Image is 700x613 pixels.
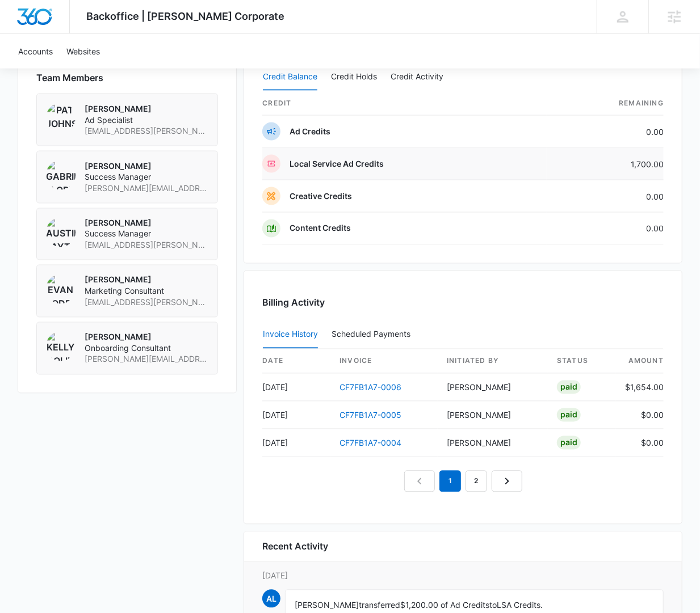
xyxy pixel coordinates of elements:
[46,332,76,361] img: Kelly Bolin
[547,91,664,116] th: Remaining
[290,158,384,170] p: Local Service Ad Credits
[60,34,107,69] a: Websites
[547,116,664,148] td: 0.00
[492,471,522,492] a: Next Page
[439,471,461,492] em: 1
[85,297,208,308] span: [EMAIL_ADDRESS][PERSON_NAME][DOMAIN_NAME]
[85,160,208,172] p: [PERSON_NAME]
[87,10,285,22] span: Backoffice | [PERSON_NAME] Corporate
[547,180,664,213] td: 0.00
[262,540,328,553] h6: Recent Activity
[18,29,27,39] img: website_grey.svg
[125,67,191,74] div: Keywords by Traffic
[262,374,330,401] td: [DATE]
[438,349,548,374] th: Initiated By
[466,471,487,492] a: Page 2
[262,349,330,374] th: date
[616,374,664,401] td: $1,654.00
[438,374,548,401] td: [PERSON_NAME]
[391,64,443,91] button: Credit Activity
[85,332,208,343] p: [PERSON_NAME]
[616,429,664,457] td: $0.00
[332,331,415,339] div: Scheduled Payments
[32,18,56,27] div: v 4.0.25
[339,383,401,392] a: CF7FB1A7-0006
[295,601,359,610] span: [PERSON_NAME]
[438,429,548,457] td: [PERSON_NAME]
[46,274,76,304] img: Evan Rodriguez
[616,349,664,374] th: amount
[557,381,581,394] div: Paid
[262,429,330,457] td: [DATE]
[11,34,60,69] a: Accounts
[85,240,208,251] span: [EMAIL_ADDRESS][PERSON_NAME][DOMAIN_NAME]
[339,411,401,420] a: CF7FB1A7-0005
[85,171,208,183] span: Success Manager
[85,103,208,115] p: [PERSON_NAME]
[290,126,330,137] p: Ad Credits
[438,401,548,429] td: [PERSON_NAME]
[359,601,400,610] span: transferred
[263,64,317,91] button: Credit Balance
[18,18,27,27] img: logo_orange.svg
[339,438,401,448] a: CF7FB1A7-0004
[557,408,581,422] div: Paid
[497,601,543,610] span: LSA Credits.
[290,223,351,234] p: Content Credits
[46,218,76,247] img: Austin Layton
[262,91,547,116] th: credit
[85,274,208,286] p: [PERSON_NAME]
[330,349,438,374] th: invoice
[262,296,664,310] h3: Billing Activity
[85,286,208,297] span: Marketing Consultant
[331,64,377,91] button: Credit Holds
[547,213,664,245] td: 0.00
[290,191,352,202] p: Creative Credits
[85,125,208,137] span: [EMAIL_ADDRESS][PERSON_NAME][DOMAIN_NAME]
[31,66,40,75] img: tab_domain_overview_orange.svg
[557,436,581,450] div: Paid
[489,601,497,610] span: to
[85,115,208,126] span: Ad Specialist
[113,66,122,75] img: tab_keywords_by_traffic_grey.svg
[85,183,208,194] span: [PERSON_NAME][EMAIL_ADDRESS][DOMAIN_NAME]
[263,322,318,349] button: Invoice History
[547,148,664,180] td: 1,700.00
[404,471,522,492] nav: Pagination
[262,401,330,429] td: [DATE]
[46,103,76,133] img: Pat Johnson
[262,590,280,608] span: AL
[30,29,125,39] div: Domain: [DOMAIN_NAME]
[46,160,76,190] img: Gabriel FloresElkins
[400,601,489,610] span: $1,200.00 of Ad Credits
[85,229,208,240] span: Success Manager
[262,570,664,582] p: [DATE]
[85,218,208,229] p: [PERSON_NAME]
[616,401,664,429] td: $0.00
[85,343,208,354] span: Onboarding Consultant
[36,71,103,84] span: Team Members
[548,349,616,374] th: status
[43,67,102,74] div: Domain Overview
[85,354,208,365] span: [PERSON_NAME][EMAIL_ADDRESS][PERSON_NAME][DOMAIN_NAME]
